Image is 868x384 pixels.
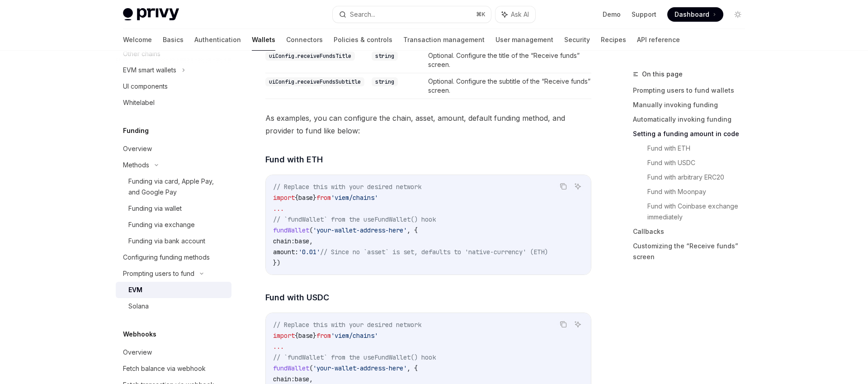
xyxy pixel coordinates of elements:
span: { [295,194,298,202]
div: Search... [350,9,375,20]
div: Fetch balance via webhook [123,363,206,374]
a: Fund with ETH [647,141,752,156]
div: Overview [123,143,152,154]
span: ( [309,226,313,234]
span: // `fundWallet` from the useFundWallet() hook [273,353,436,361]
span: fundWallet [273,226,309,234]
span: chain: [273,237,295,245]
span: ... [273,204,284,213]
span: from [316,332,331,340]
span: base [298,332,313,340]
a: Funding via wallet [116,200,231,217]
a: Configuring funding methods [116,249,231,265]
div: Funding via bank account [128,236,205,247]
span: { [295,332,298,340]
span: '0.01' [298,248,320,256]
div: Whitelabel [123,97,155,108]
div: Prompting users to fund [123,268,194,279]
div: Funding via wallet [128,203,182,214]
button: Copy the contents from the code block [557,318,569,330]
span: base [295,237,309,245]
span: }) [273,259,280,267]
span: import [273,194,295,202]
a: Solana [116,298,231,314]
a: Overview [116,141,231,157]
a: Automatically invoking funding [633,112,752,127]
a: Customizing the “Receive funds” screen [633,239,752,264]
div: Funding via card, Apple Pay, and Google Pay [128,176,226,198]
span: fundWallet [273,364,309,372]
code: uiConfig.receiveFundsTitle [265,52,355,61]
a: Overview [116,344,231,360]
button: Ask AI [572,318,584,330]
a: Demo [603,10,621,19]
button: Search...⌘K [333,6,491,23]
a: Funding via exchange [116,217,231,233]
h5: Webhooks [123,329,156,340]
span: base [298,194,313,202]
span: } [313,332,316,340]
span: Fund with USDC [265,291,329,303]
a: Authentication [194,29,241,51]
div: Funding via exchange [128,219,195,230]
div: Configuring funding methods [123,252,210,263]
span: chain: [273,375,295,383]
span: As examples, you can configure the chain, asset, amount, default funding method, and provider to ... [265,112,591,137]
a: Connectors [286,29,323,51]
a: Callbacks [633,224,752,239]
a: EVM [116,282,231,298]
div: Solana [128,301,149,312]
span: , [309,375,313,383]
button: Ask AI [572,180,584,192]
img: light logo [123,8,179,21]
td: Optional. Configure the title of the “Receive funds” screen. [425,47,591,73]
span: ... [273,342,284,351]
a: Manually invoking funding [633,98,752,112]
div: EVM [128,284,142,295]
span: // `fundWallet` from the useFundWallet() hook [273,215,436,223]
code: string [372,77,398,86]
a: Fund with Coinbase exchange immediately [647,199,752,224]
div: UI components [123,81,168,92]
a: Welcome [123,29,152,51]
a: Policies & controls [334,29,392,51]
a: Recipes [601,29,626,51]
div: Methods [123,160,149,171]
span: } [313,194,316,202]
a: Fund with arbitrary ERC20 [647,170,752,185]
a: Prompting users to fund wallets [633,83,752,98]
span: Ask AI [511,10,529,19]
span: 'your-wallet-address-here' [313,364,407,372]
code: uiConfig.receiveFundsSubtitle [265,77,364,86]
span: from [316,194,331,202]
span: base [295,375,309,383]
span: // Replace this with your desired network [273,321,421,329]
span: 'viem/chains' [331,194,378,202]
span: 'your-wallet-address-here' [313,226,407,234]
a: Funding via bank account [116,233,231,249]
a: Support [632,10,656,19]
a: Fetch balance via webhook [116,360,231,377]
span: import [273,332,295,340]
span: On this page [642,69,683,80]
h5: Funding [123,125,149,136]
span: // Since no `asset` is set, defaults to 'native-currency' (ETH) [320,248,548,256]
button: Toggle dark mode [731,7,745,22]
div: EVM smart wallets [123,65,176,76]
a: User management [495,29,553,51]
span: amount: [273,248,298,256]
span: Dashboard [675,10,709,19]
a: Basics [163,29,184,51]
span: ⌘ K [476,11,486,18]
div: Overview [123,347,152,358]
span: ( [309,364,313,372]
a: Transaction management [403,29,485,51]
a: Security [564,29,590,51]
a: UI components [116,78,231,95]
code: string [372,52,398,61]
button: Copy the contents from the code block [557,180,569,192]
a: Whitelabel [116,95,231,111]
span: , { [407,364,418,372]
span: 'viem/chains' [331,332,378,340]
span: // Replace this with your desired network [273,183,421,191]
